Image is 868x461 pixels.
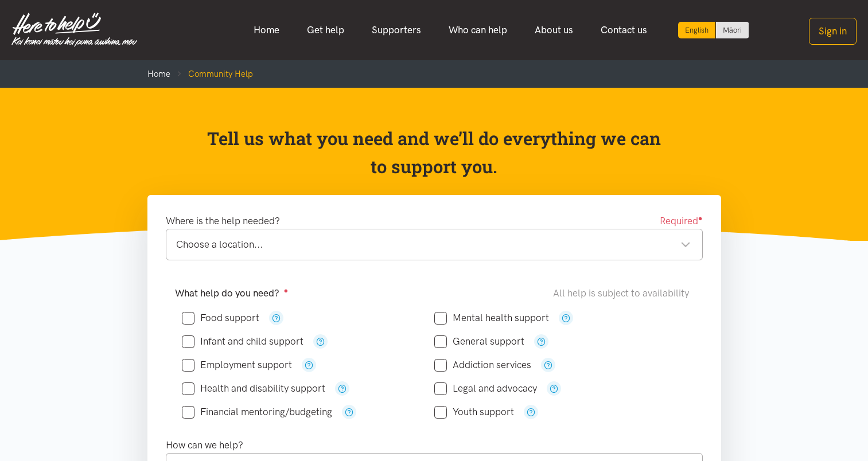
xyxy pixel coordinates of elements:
[358,18,435,42] a: Supporters
[434,407,514,417] label: Youth support
[521,18,587,42] a: About us
[240,18,293,42] a: Home
[434,384,537,393] label: Legal and advocacy
[11,13,137,47] img: Home
[182,384,325,393] label: Health and disability support
[166,437,243,453] label: How can we help?
[206,124,662,181] p: Tell us what you need and we’ll do everything we can to support you.
[678,22,749,38] div: Language toggle
[170,67,253,81] li: Community Help
[182,337,303,346] label: Infant and child support
[182,407,332,417] label: Financial mentoring/budgeting
[435,18,521,42] a: Who can help
[587,18,661,42] a: Contact us
[293,18,358,42] a: Get help
[147,69,170,79] a: Home
[660,213,703,229] span: Required
[166,213,280,229] label: Where is the help needed?
[182,360,292,370] label: Employment support
[284,286,289,295] sup: ●
[175,286,289,301] label: What help do you need?
[678,22,716,38] div: Current language
[809,18,857,45] button: Sign in
[698,214,703,222] sup: ●
[434,337,524,346] label: General support
[434,313,549,323] label: Mental health support
[182,313,259,323] label: Food support
[176,237,691,252] div: Choose a location...
[434,360,531,370] label: Addiction services
[553,286,694,301] div: All help is subject to availability
[716,22,749,38] a: Switch to Te Reo Māori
